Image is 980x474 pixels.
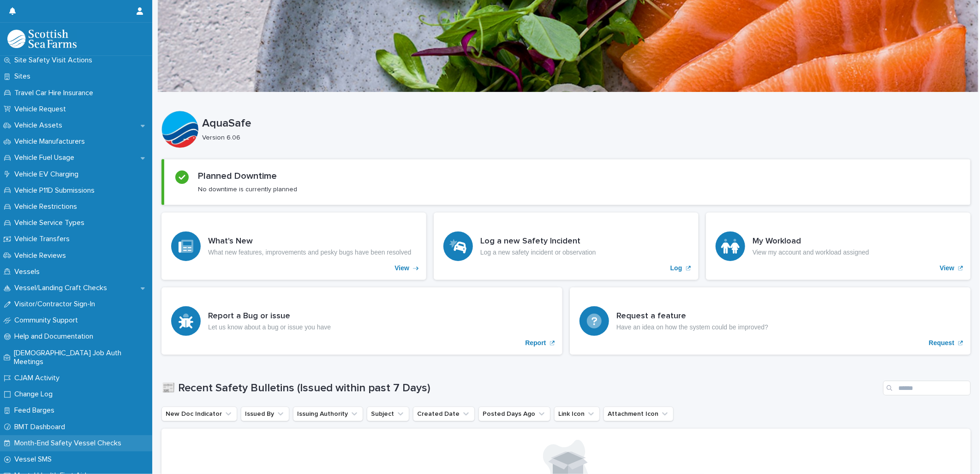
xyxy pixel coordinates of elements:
p: Vehicle Manufacturers [11,137,92,146]
p: Site Safety Visit Actions [11,56,100,65]
p: Help and Documentation [11,332,101,341]
p: Travel Car Hire Insurance [11,89,101,97]
p: Sites [11,72,38,81]
a: Report [161,287,562,355]
p: Version 6.06 [202,134,963,142]
h3: Log a new Safety Incident [480,237,596,247]
p: What new features, improvements and pesky bugs have been resolved [208,249,411,256]
p: No downtime is currently planned [198,185,297,194]
a: Log [434,213,699,280]
p: Vehicle Request [11,105,73,114]
p: Log [670,264,682,272]
p: Visitor/Contractor Sign-In [11,300,102,309]
a: View [706,213,971,280]
p: Change Log [11,390,60,399]
p: Vehicle Assets [11,121,70,130]
p: Request [929,339,954,347]
p: [DEMOGRAPHIC_DATA] Job Auth Meetings [10,349,152,366]
button: New Doc Indicator [161,407,237,421]
p: Vehicle Restrictions [11,202,84,211]
p: View [940,264,955,272]
p: Log a new safety incident or observation [480,249,596,256]
h3: My Workload [753,237,869,247]
button: Subject [367,407,409,421]
p: Vessels [11,267,47,276]
p: AquaSafe [202,117,967,130]
button: Attachment Icon [604,407,674,421]
img: bPIBxiqnSb2ggTQWdOVV [7,30,77,48]
p: Vehicle Reviews [11,251,73,260]
button: Issued By [241,407,289,421]
button: Link Icon [554,407,600,421]
p: Let us know about a bug or issue you have [208,323,331,331]
p: Vehicle Fuel Usage [11,153,82,162]
h3: What's New [208,237,411,247]
p: Vessel/Landing Craft Checks [11,284,114,292]
h3: Request a feature [616,311,768,322]
p: Report [525,339,546,347]
p: Have an idea on how the system could be improved? [616,323,768,331]
a: View [161,213,426,280]
p: CJAM Activity [11,374,67,383]
h1: 📰 Recent Safety Bulletins (Issued within past 7 Days) [161,382,879,395]
p: BMT Dashboard [11,423,72,431]
h2: Planned Downtime [198,170,277,182]
p: Vehicle Transfers [11,235,77,243]
h3: Report a Bug or issue [208,311,331,322]
button: Created Date [413,407,475,421]
p: Vessel SMS [11,455,59,464]
button: Issuing Authority [293,407,363,421]
p: Vehicle Service Types [11,219,92,227]
p: View my account and workload assigned [753,249,869,256]
p: Month-End Safety Vessel Checks [11,439,129,448]
button: Posted Days Ago [478,407,550,421]
a: Request [570,287,971,355]
p: View [394,264,409,272]
p: Feed Barges [11,406,62,415]
input: Search [883,381,971,395]
p: Vehicle EV Charging [11,170,86,179]
p: Vehicle P11D Submissions [11,186,102,195]
p: Community Support [11,316,85,325]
